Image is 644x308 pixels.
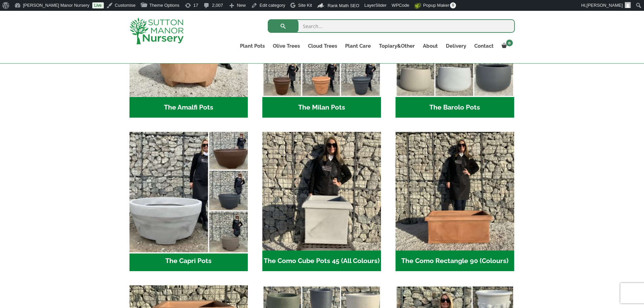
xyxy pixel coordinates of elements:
a: Delivery [442,41,470,51]
img: logo [129,18,184,44]
h2: The Como Cube Pots 45 (All Colours) [262,251,381,271]
input: Search... [268,19,515,33]
span: 0 [450,2,456,8]
h2: The Milan Pots [262,97,381,118]
img: The Como Rectangle 90 (Colours) [396,132,514,251]
span: Site Kit [298,3,312,8]
h2: The Amalfi Pots [129,97,248,118]
a: Olive Trees [269,41,304,51]
h2: The Capri Pots [129,251,248,271]
a: Visit product category The Capri Pots [129,132,248,271]
a: About [419,41,442,51]
a: Plant Pots [236,41,269,51]
span: [PERSON_NAME] [587,3,623,8]
h2: The Barolo Pots [396,97,514,118]
a: 0 [498,41,515,51]
img: The Como Cube Pots 45 (All Colours) [262,132,381,251]
h2: The Como Rectangle 90 (Colours) [396,251,514,271]
a: Visit product category The Como Rectangle 90 (Colours) [396,132,514,271]
img: The Capri Pots [126,129,251,254]
a: Cloud Trees [304,41,341,51]
span: Rank Math SEO [328,3,359,8]
a: Plant Care [341,41,375,51]
a: Contact [470,41,498,51]
a: Visit product category The Como Cube Pots 45 (All Colours) [262,132,381,271]
a: Live [92,2,104,8]
span: 0 [506,40,513,46]
a: Topiary&Other [375,41,419,51]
